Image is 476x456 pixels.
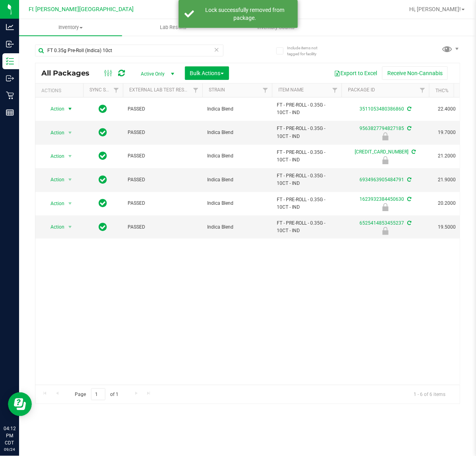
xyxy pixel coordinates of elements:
[91,388,105,401] input: 1
[406,106,411,112] span: Sync from Compliance System
[359,196,404,202] a: 1623932384450630
[359,177,404,182] a: 6934963905484791
[99,103,107,114] span: In Sync
[198,6,292,22] div: Lock successfully removed from package.
[99,150,107,161] span: In Sync
[89,87,120,93] a: Sync Status
[329,66,382,80] button: Export to Excel
[128,105,198,113] span: PASSED
[340,156,430,164] div: Newly Received
[207,129,267,136] span: Indica Blend
[207,223,267,231] span: Indica Blend
[434,174,460,186] span: 21.9000
[149,24,197,31] span: Lab Results
[209,87,225,93] a: Strain
[416,83,429,97] a: Filter
[6,23,14,31] inline-svg: Analytics
[41,88,80,93] div: Actions
[110,83,123,97] a: Filter
[287,45,327,57] span: Include items not tagged for facility
[128,223,198,231] span: PASSED
[43,174,65,185] span: Action
[99,198,107,209] span: In Sync
[65,127,75,138] span: select
[4,446,16,452] p: 09/24
[65,198,75,209] span: select
[277,172,337,187] span: FT - PRE-ROLL - 0.35G - 10CT - IND
[6,91,14,99] inline-svg: Retail
[6,40,14,48] inline-svg: Inbound
[277,125,337,140] span: FT - PRE-ROLL - 0.35G - 10CT - IND
[4,425,16,446] p: 04:12 PM CDT
[340,132,430,140] div: Newly Received
[185,66,229,80] button: Bulk Actions
[65,221,75,233] span: select
[128,176,198,184] span: PASSED
[65,174,75,185] span: select
[43,127,65,138] span: Action
[382,66,448,80] button: Receive Non-Cannabis
[6,57,14,65] inline-svg: Inventory
[68,388,125,401] span: Page of 1
[434,198,460,209] span: 20.2000
[128,200,198,207] span: PASSED
[406,126,411,131] span: Sync from Compliance System
[122,19,225,36] a: Lab Results
[65,151,75,162] span: select
[41,69,97,78] span: All Packages
[43,103,65,114] span: Action
[189,83,202,97] a: Filter
[277,196,337,211] span: FT - PRE-ROLL - 0.35G - 10CT - IND
[259,83,272,97] a: Filter
[43,198,65,209] span: Action
[359,220,404,226] a: 6525414853455237
[277,101,337,116] span: FT - PRE-ROLL - 0.35G - 10CT - IND
[207,152,267,160] span: Indica Blend
[207,176,267,184] span: Indica Blend
[19,24,122,31] span: Inventory
[43,151,65,162] span: Action
[128,152,198,160] span: PASSED
[277,149,337,164] span: FT - PRE-ROLL - 0.35G - 10CT - IND
[43,221,65,233] span: Action
[407,388,452,400] span: 1 - 6 of 6 items
[359,106,404,112] a: 3511053480386860
[207,200,267,207] span: Indica Blend
[434,221,460,233] span: 19.5000
[411,149,416,155] span: Sync from Compliance System
[434,150,460,162] span: 21.2000
[99,221,107,233] span: In Sync
[29,6,134,13] span: Ft [PERSON_NAME][GEOGRAPHIC_DATA]
[359,126,404,131] a: 9563827794827185
[328,83,342,97] a: Filter
[6,74,14,82] inline-svg: Outbound
[99,127,107,138] span: In Sync
[278,87,304,93] a: Item Name
[434,103,460,115] span: 22.4000
[406,196,411,202] span: Sync from Compliance System
[435,88,449,93] a: THC%
[355,149,409,155] a: [CREDIT_CARD_NUMBER]
[277,219,337,235] span: FT - PRE-ROLL - 0.35G - 10CT - IND
[65,103,75,114] span: select
[6,109,14,116] inline-svg: Reports
[406,177,411,182] span: Sync from Compliance System
[406,220,411,226] span: Sync from Compliance System
[35,45,223,56] input: Search Package ID, Item Name, SKU, Lot or Part Number...
[8,392,32,416] iframe: Resource center
[340,203,430,211] div: Newly Received
[207,105,267,113] span: Indica Blend
[214,45,220,55] span: Clear
[190,70,224,76] span: Bulk Actions
[128,129,198,136] span: PASSED
[99,174,107,185] span: In Sync
[340,227,430,235] div: Administrative Hold
[434,127,460,138] span: 19.7000
[348,87,375,93] a: Package ID
[409,6,461,12] span: Hi, [PERSON_NAME]!
[19,19,122,36] a: Inventory
[129,87,192,93] a: External Lab Test Result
